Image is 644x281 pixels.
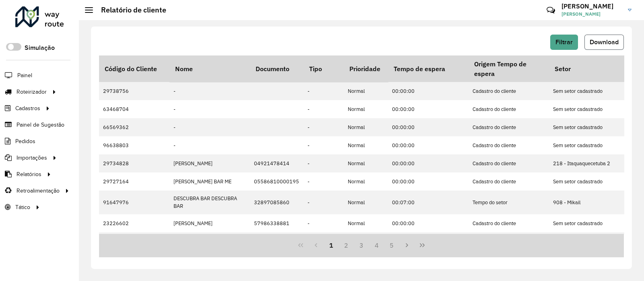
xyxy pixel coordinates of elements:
td: - [303,82,344,100]
span: Painel de Sugestão [17,121,64,129]
th: Tempo de espera [388,55,469,82]
span: Retroalimentação [17,187,60,195]
td: Normal [344,118,388,136]
td: - [303,214,344,232]
td: - [303,154,344,172]
span: Roteirizador [17,88,47,96]
td: Cadastro do cliente [469,82,549,100]
td: Tempo do setor [469,232,549,256]
td: 63468704 [99,100,169,118]
td: 29793812 [99,232,169,256]
td: - [303,172,344,191]
td: - [303,100,344,118]
td: Normal [344,172,388,191]
th: Tipo [303,55,344,82]
td: Normal [344,232,388,256]
a: Contato Rápido [542,2,559,19]
span: Tático [15,203,30,211]
td: DESCUBRA BAR DESCUBRA BAR [169,191,250,214]
td: Sem setor cadastrado [549,172,630,191]
td: 00:07:00 [388,232,469,256]
td: 00:00:00 [388,154,469,172]
td: 23226602 [99,214,169,232]
td: - [303,118,344,136]
td: 05586810000195 [250,172,303,191]
button: Next Page [399,238,415,253]
th: Origem Tempo de espera [469,55,549,82]
h2: Relatório de cliente [93,6,166,14]
th: Nome [169,55,250,82]
td: 908 - Mikail [549,191,630,214]
button: Download [584,35,624,50]
button: 3 [354,238,369,253]
td: Normal [344,100,388,118]
td: 29738756 [99,82,169,100]
td: 29727164 [99,172,169,191]
td: [PERSON_NAME] [169,214,250,232]
td: Normal [344,214,388,232]
td: Cadastro do cliente [469,172,549,191]
span: [PERSON_NAME] [561,10,622,18]
th: Prioridade [344,55,388,82]
td: Sem setor cadastrado [549,118,630,136]
span: Importações [17,154,47,162]
th: Documento [250,55,303,82]
td: - [303,232,344,256]
button: 5 [384,238,400,253]
span: Cadastros [15,104,40,113]
td: 00:00:00 [388,172,469,191]
td: 00:00:00 [388,214,469,232]
td: Normal [344,191,388,214]
td: Normal [344,82,388,100]
span: Pedidos [15,137,35,146]
button: Last Page [415,238,430,253]
button: 1 [324,238,339,253]
td: 04921478414 [250,154,303,172]
td: - [169,136,250,154]
td: - [303,136,344,154]
td: 00:00:00 [388,100,469,118]
th: Setor [549,55,630,82]
td: Sem setor cadastrado [549,82,630,100]
td: - [169,100,250,118]
td: Sem setor cadastrado [549,136,630,154]
td: [PERSON_NAME] BAR ME [169,172,250,191]
td: 96638803 [99,136,169,154]
td: Cadastro do cliente [469,118,549,136]
td: 00:00:00 [388,136,469,154]
td: Cadastro do cliente [469,136,549,154]
td: [PERSON_NAME] [169,232,250,256]
td: Normal [344,154,388,172]
span: Filtrar [555,39,573,45]
td: 00:07:00 [388,191,469,214]
td: 91647976 [99,191,169,214]
th: Código do Cliente [99,55,169,82]
td: Tempo do setor [469,191,549,214]
td: Normal [344,136,388,154]
td: - [169,118,250,136]
td: 218 - Itaquaquecetuba 2 [549,154,630,172]
td: 32897085860 [250,191,303,214]
td: - [303,191,344,214]
td: 29734828 [99,154,169,172]
td: 970 - Itaim [PERSON_NAME] ([PERSON_NAME]) [549,232,630,256]
button: 4 [369,238,384,253]
span: Relatórios [17,170,41,178]
td: Cadastro do cliente [469,214,549,232]
span: Painel [17,71,32,80]
label: Simulação [25,43,55,53]
td: Sem setor cadastrado [549,100,630,118]
button: Filtrar [550,35,578,50]
td: - [169,82,250,100]
button: 2 [339,238,354,253]
td: 57986338881 [250,214,303,232]
td: 66569362 [99,118,169,136]
td: Cadastro do cliente [469,154,549,172]
td: 03840658802 [250,232,303,256]
td: Sem setor cadastrado [549,214,630,232]
td: 00:00:00 [388,118,469,136]
h3: [PERSON_NAME] [561,2,622,10]
span: Download [590,39,619,45]
td: Cadastro do cliente [469,100,549,118]
td: 00:00:00 [388,82,469,100]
